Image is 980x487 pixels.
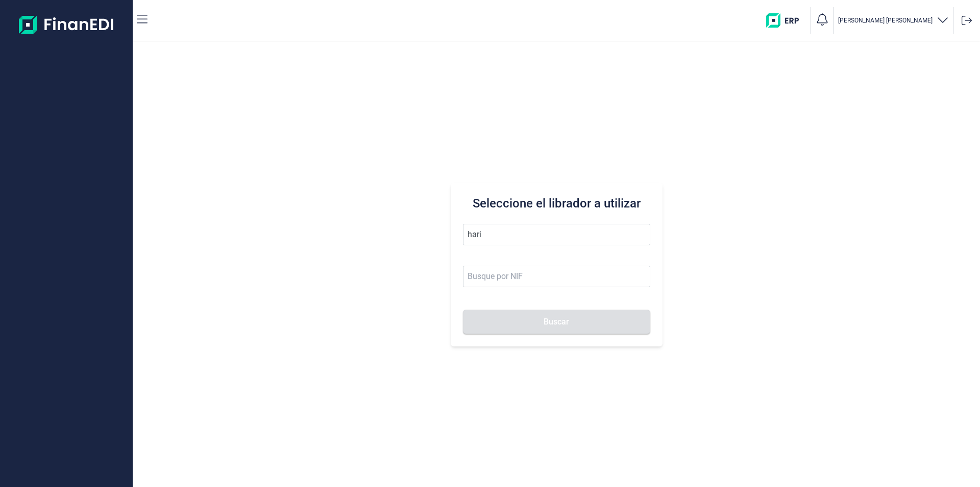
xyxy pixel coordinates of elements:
[766,13,806,28] img: erp
[838,13,949,28] button: [PERSON_NAME] [PERSON_NAME]
[838,16,933,25] p: [PERSON_NAME] [PERSON_NAME]
[19,8,114,41] img: Logo de aplicación
[544,318,569,326] span: Buscar
[463,266,650,287] input: Busque por NIF
[463,224,650,245] input: Seleccione la razón social
[463,195,650,212] h3: Seleccione el librador a utilizar
[463,310,650,334] button: Buscar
